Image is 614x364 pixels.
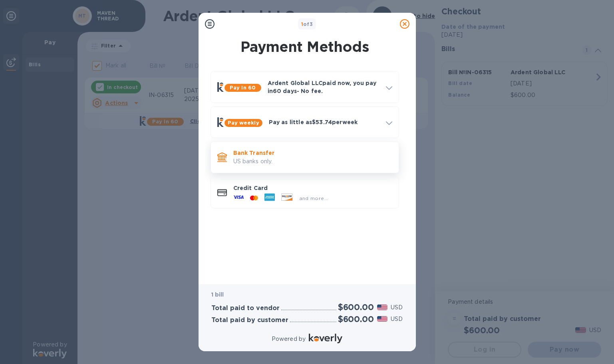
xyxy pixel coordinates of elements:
h2: $600.00 [338,314,374,324]
span: 1 [301,21,303,27]
p: US banks only. [233,157,392,166]
p: Powered by [272,335,306,343]
h3: Total paid by customer [211,317,288,324]
p: USD [391,303,403,312]
h1: Payment Methods [209,38,401,55]
b: of 3 [301,21,313,27]
b: 1 bill [211,291,224,298]
p: Bank Transfer [233,149,392,157]
img: USD [377,316,388,322]
img: USD [377,305,388,310]
b: Pay weekly [228,120,259,126]
p: Pay as little as $53.74 per week [269,118,380,126]
span: and more... [299,195,328,201]
h3: Total paid to vendor [211,305,280,312]
p: USD [391,315,403,323]
p: Credit Card [233,184,392,192]
h2: $600.00 [338,302,374,312]
b: Pay in 60 [230,85,256,91]
img: Logo [309,334,342,343]
p: Ardent Global LLC paid now, you pay in 60 days - No fee. [268,79,380,95]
